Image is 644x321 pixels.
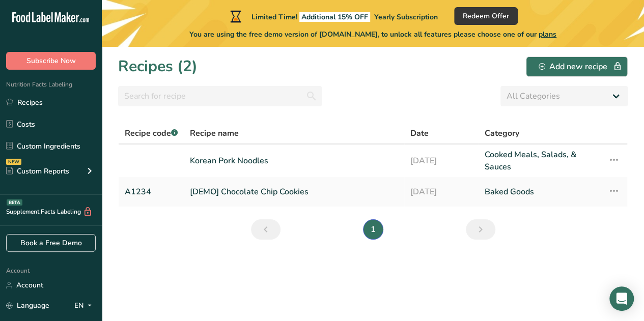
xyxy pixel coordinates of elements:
a: Book a Free Demo [6,234,96,252]
div: NEW [6,159,21,165]
a: [DATE] [410,149,472,173]
button: Subscribe Now [6,52,96,70]
span: Category [485,127,519,139]
a: Cooked Meals, Salads, & Sauces [485,149,596,173]
div: Open Intercom Messenger [609,286,634,311]
a: A1234 [125,181,178,202]
a: Korean Pork Noodles [190,149,398,173]
h1: Recipes (2) [118,55,198,78]
span: Recipe code [125,128,178,139]
div: BETA [7,199,22,206]
div: Custom Reports [6,166,69,177]
div: Limited Time! [228,10,438,22]
div: EN [74,300,96,312]
button: Add new recipe [526,56,628,77]
span: Yearly Subscription [374,12,438,22]
div: Add new recipe [539,61,615,73]
span: plans [539,30,556,39]
span: Subscribe Now [26,55,76,66]
span: Redeem Offer [463,11,509,21]
a: [DEMO] Chocolate Chip Cookies [190,181,398,202]
button: Redeem Offer [454,7,518,25]
span: Additional 15% OFF [299,12,370,22]
a: Previous page [251,219,281,240]
a: Language [6,297,49,314]
span: Recipe name [190,127,239,139]
input: Search for recipe [118,86,322,106]
span: You are using the free demo version of [DOMAIN_NAME], to unlock all features please choose one of... [189,29,556,40]
a: Next page [466,219,495,240]
a: [DATE] [410,181,472,202]
span: Date [410,127,429,139]
a: Baked Goods [485,181,596,202]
